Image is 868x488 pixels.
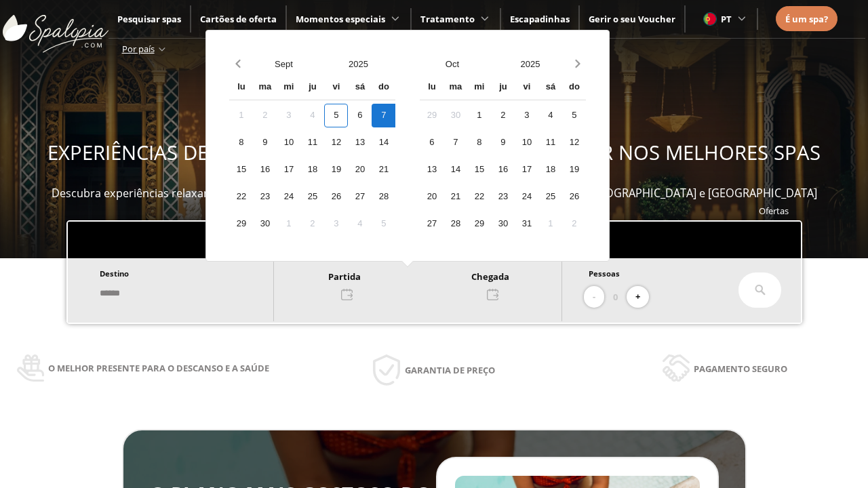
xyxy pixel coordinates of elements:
button: Open months overlay [246,52,321,76]
div: 28 [372,185,395,209]
div: 7 [443,131,467,155]
div: 17 [277,158,300,182]
div: 27 [420,212,443,236]
div: 30 [443,104,467,127]
div: ju [300,76,324,100]
div: 19 [324,158,348,182]
div: 6 [420,131,443,155]
div: 2 [253,104,277,127]
div: sá [348,76,372,100]
a: Escapadinhas [510,13,570,25]
div: 5 [372,212,395,236]
span: Pagamento seguro [694,361,787,376]
button: - [584,286,604,308]
div: 3 [277,104,300,127]
div: 15 [229,158,253,182]
img: ImgLogoSpalopia.BvClDcEz.svg [3,1,108,53]
div: ma [253,76,277,100]
button: Open years overlay [321,52,395,76]
div: 1 [538,212,562,236]
div: 14 [372,131,395,155]
button: + [627,286,649,308]
span: Pessoas [589,268,620,279]
div: mi [467,76,491,100]
div: 31 [515,212,538,236]
div: 20 [348,158,372,182]
div: 29 [229,212,253,236]
span: EXPERIÊNCIAS DE BEM-ESTAR PARA OFERECER E APROVEITAR NOS MELHORES SPAS [47,139,821,166]
div: 12 [324,131,348,155]
div: Calendar wrapper [229,76,395,236]
div: ma [443,76,467,100]
div: 29 [467,212,491,236]
div: 1 [277,212,300,236]
div: 12 [562,131,586,155]
div: mi [277,76,300,100]
div: 29 [420,104,443,127]
a: Ofertas [759,205,789,217]
div: 20 [420,185,443,209]
div: 1 [229,104,253,127]
div: 18 [538,158,562,182]
div: 2 [562,212,586,236]
button: Next month [569,52,586,76]
div: 8 [467,131,491,155]
div: 24 [515,185,538,209]
span: 0 [613,289,618,304]
div: 21 [443,185,467,209]
div: 8 [229,131,253,155]
div: 23 [491,185,515,209]
div: 6 [348,104,372,127]
div: 11 [300,131,324,155]
div: 22 [229,185,253,209]
div: 22 [467,185,491,209]
a: Cartões de oferta [200,13,277,25]
a: Gerir o seu Voucher [589,13,675,25]
span: Garantia de preço [405,363,495,378]
div: 1 [467,104,491,127]
span: É um spa? [785,13,828,25]
div: 23 [253,185,277,209]
div: 5 [562,104,586,127]
div: 3 [324,212,348,236]
div: 3 [515,104,538,127]
div: 30 [491,212,515,236]
div: lu [420,76,443,100]
div: 4 [300,104,324,127]
div: 10 [515,131,538,155]
div: do [372,76,395,100]
div: 4 [348,212,372,236]
div: sá [538,76,562,100]
div: 13 [420,158,443,182]
div: 4 [538,104,562,127]
div: 7 [372,104,395,127]
div: vi [324,76,348,100]
span: Destino [100,268,129,279]
div: lu [229,76,253,100]
button: Open years overlay [491,52,569,76]
div: 28 [443,212,467,236]
div: 17 [515,158,538,182]
div: 16 [491,158,515,182]
button: Open months overlay [413,52,491,76]
div: 2 [491,104,515,127]
div: 11 [538,131,562,155]
div: 27 [348,185,372,209]
a: Pesquisar spas [117,13,181,25]
a: É um spa? [785,12,828,26]
div: Calendar days [420,104,586,236]
div: 24 [277,185,300,209]
div: 10 [277,131,300,155]
div: 15 [467,158,491,182]
div: 13 [348,131,372,155]
div: 18 [300,158,324,182]
div: Calendar wrapper [420,76,586,236]
div: 30 [253,212,277,236]
div: 19 [562,158,586,182]
div: 25 [300,185,324,209]
div: 26 [324,185,348,209]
